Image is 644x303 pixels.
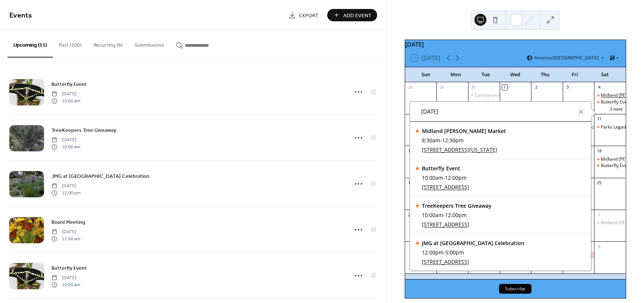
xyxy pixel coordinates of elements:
[594,124,626,130] div: Parks Legado Farmers Market
[51,80,87,89] a: Butterfly Event
[422,127,506,135] div: Midland [PERSON_NAME] Market
[407,148,413,154] div: 12
[594,156,626,163] div: Midland Farmer's Market
[422,183,469,191] a: [STREET_ADDRESS]
[51,172,149,180] a: JMG at [GEOGRAPHIC_DATA] Celebration
[422,164,469,172] div: Butterfly Event
[594,92,626,99] div: Midland Farmer's Market
[7,30,53,58] button: Upcoming (11)
[405,40,626,49] div: [DATE]
[565,84,571,90] div: 3
[534,56,599,60] span: America/[GEOGRAPHIC_DATA]
[51,281,80,288] span: 10:00 am
[471,67,501,82] div: Tue
[607,105,626,112] button: 2 more
[501,67,530,82] div: Wed
[594,99,626,105] div: Butterfly Event
[422,174,443,182] span: 10:00am
[51,81,87,89] span: Butterfly Event
[499,284,531,294] button: Subscribe
[51,219,85,226] span: Board Meeting
[299,12,319,19] span: Export
[51,235,80,242] span: 11:00 am
[411,67,441,82] div: Sun
[596,180,602,186] div: 25
[53,30,88,57] button: Past (100)
[283,9,324,21] a: Export
[596,212,602,217] div: 1
[443,211,445,219] span: -
[422,258,524,266] a: [STREET_ADDRESS]
[51,265,87,272] span: Butterfly Event
[445,174,467,182] span: 12:00pm
[422,211,443,219] span: 10:00am
[560,67,590,82] div: Fri
[601,99,631,105] div: Butterfly Event
[327,9,377,21] button: Add Event
[422,239,524,247] div: JMG at [GEOGRAPHIC_DATA] Celebration
[407,212,413,217] div: 26
[51,91,80,98] span: [DATE]
[51,218,85,226] a: Board Meeting
[594,163,626,169] div: Butterfly Event
[422,248,443,256] span: 12:00pm
[422,146,506,154] a: [STREET_ADDRESS][US_STATE]
[51,189,80,196] span: 12:00 pm
[596,116,602,122] div: 11
[51,173,149,180] span: JMG at [GEOGRAPHIC_DATA] Celebration
[422,220,492,228] a: [STREET_ADDRESS]
[533,84,539,90] div: 2
[445,248,464,256] span: 5:00pm
[596,84,602,90] div: 4
[475,92,526,99] div: Cimmaron Work Session
[470,84,476,90] div: 30
[407,116,413,122] div: 5
[440,136,442,144] span: -
[439,84,444,90] div: 29
[51,264,87,272] a: Butterfly Event
[443,248,445,256] span: -
[422,136,440,144] span: 8:30am
[422,202,492,210] div: TreeKeepers Tree Giveaway
[590,67,620,82] div: Sat
[51,126,116,135] a: TreeKeepers Tree Giveaway
[502,84,508,90] div: 1
[530,67,560,82] div: Thu
[51,143,80,150] span: 10:00 am
[407,180,413,186] div: 19
[51,275,80,281] span: [DATE]
[343,12,372,19] span: Add Event
[441,67,471,82] div: Mon
[407,84,413,90] div: 28
[596,244,602,249] div: 8
[445,211,467,219] span: 12:00pm
[9,8,32,23] span: Events
[88,30,129,57] button: Recurring (6)
[596,148,602,154] div: 18
[468,92,500,99] div: Cimmaron Work Session
[51,229,80,235] span: [DATE]
[51,98,80,104] span: 10:00 am
[129,30,170,57] button: Submissions
[51,183,80,189] span: [DATE]
[51,127,116,135] span: TreeKeepers Tree Giveaway
[421,107,438,116] span: [DATE]
[407,244,413,249] div: 2
[443,174,445,182] span: -
[442,136,464,144] span: 12:30pm
[601,163,631,169] div: Butterfly Event
[594,220,626,226] div: Midland Farmer's Market
[51,137,80,143] span: [DATE]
